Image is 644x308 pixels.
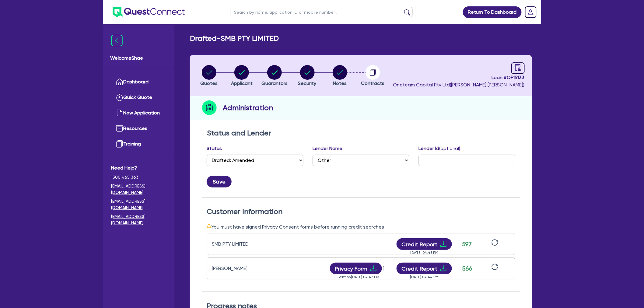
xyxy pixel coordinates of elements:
[223,102,273,113] h2: Administration
[111,74,166,90] a: Dashboard
[230,7,413,17] input: Search by name, application ID or mobile number...
[231,80,253,86] span: Applicant
[111,35,123,46] img: icon-menu-close
[200,80,218,86] span: Quotes
[202,100,217,115] img: step-icon
[111,174,166,180] span: 1300 465 363
[261,65,288,87] button: Guarantors
[190,34,279,43] h2: Drafted - SMB PTY LIMITED
[333,80,347,86] span: Notes
[111,105,166,121] a: New Application
[207,176,232,187] button: Save
[313,145,342,152] label: Lender Name
[490,239,500,250] button: sync
[460,240,475,249] div: 597
[440,265,447,272] span: download
[116,140,123,148] img: training
[370,265,377,272] span: download
[207,129,515,138] h2: Status and Lender
[511,62,525,74] a: audit
[111,90,166,105] a: Quick Quote
[397,263,452,274] button: Credit Reportdownload
[393,82,525,88] span: Oneteam Capital Pty Ltd ( [PERSON_NAME] [PERSON_NAME] )
[298,80,317,86] span: Security
[231,65,253,87] button: Applicant
[111,164,166,172] span: Need Help?
[116,109,123,117] img: new-application
[212,265,288,272] div: [PERSON_NAME]
[212,240,288,248] div: SMB PTY LIMITED
[207,207,515,216] h2: Customer Information
[492,264,498,270] span: sync
[523,4,539,20] a: Dropdown toggle
[200,65,218,87] button: Quotes
[332,65,348,87] button: Notes
[207,223,212,228] span: warning
[261,80,288,86] span: Guarantors
[111,198,166,211] a: [EMAIL_ADDRESS][DOMAIN_NAME]
[361,80,384,86] span: Contracts
[381,264,387,273] span: more
[111,213,166,226] a: [EMAIL_ADDRESS][DOMAIN_NAME]
[207,223,515,231] div: You must have signed Privacy Consent forms before running credit searches
[393,74,525,81] span: Loan # QF15133
[515,64,521,71] span: audit
[116,125,123,132] img: resources
[298,65,317,87] button: Security
[492,239,498,246] span: sync
[330,263,382,274] button: Privacy Formdownload
[439,145,460,151] span: (optional)
[463,6,522,18] a: Return To Dashboard
[382,263,387,274] button: Dropdown toggle
[111,136,166,152] a: Training
[440,240,447,248] span: download
[110,54,167,62] span: Welcome Shae
[490,263,500,274] button: sync
[207,145,222,152] label: Status
[111,121,166,136] a: Resources
[111,183,166,196] a: [EMAIL_ADDRESS][DOMAIN_NAME]
[460,264,475,273] div: 566
[113,7,185,17] img: quest-connect-logo-blue
[116,94,123,101] img: quick-quote
[361,65,385,87] button: Contracts
[397,238,452,250] button: Credit Reportdownload
[418,145,460,152] label: Lender Id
